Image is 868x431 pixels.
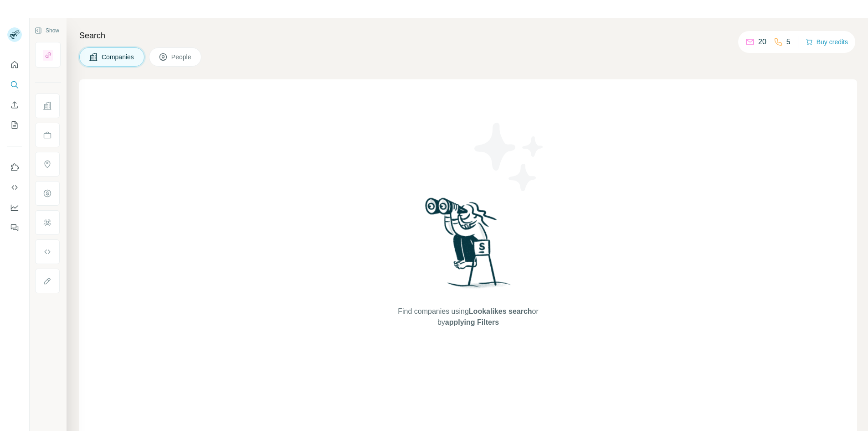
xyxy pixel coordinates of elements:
img: Surfe Illustration - Woman searching with binoculars [421,195,516,297]
span: Lookalikes search [469,307,532,315]
button: Search [7,77,22,93]
button: Use Surfe API [7,179,22,196]
span: Companies [102,52,135,62]
button: My lists [7,117,22,133]
img: Surfe Illustration - Stars [468,116,550,198]
h4: Search [79,29,857,42]
button: Enrich CSV [7,97,22,113]
p: 20 [758,36,766,47]
button: Quick start [7,57,22,73]
button: Buy credits [806,36,848,48]
button: Dashboard [7,199,22,216]
span: People [171,52,192,62]
button: Use Surfe on LinkedIn [7,159,22,176]
button: Feedback [7,219,22,236]
button: Show [28,24,66,37]
span: applying Filters [445,318,499,326]
span: Find companies using or by [395,306,541,328]
p: 5 [786,36,791,47]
